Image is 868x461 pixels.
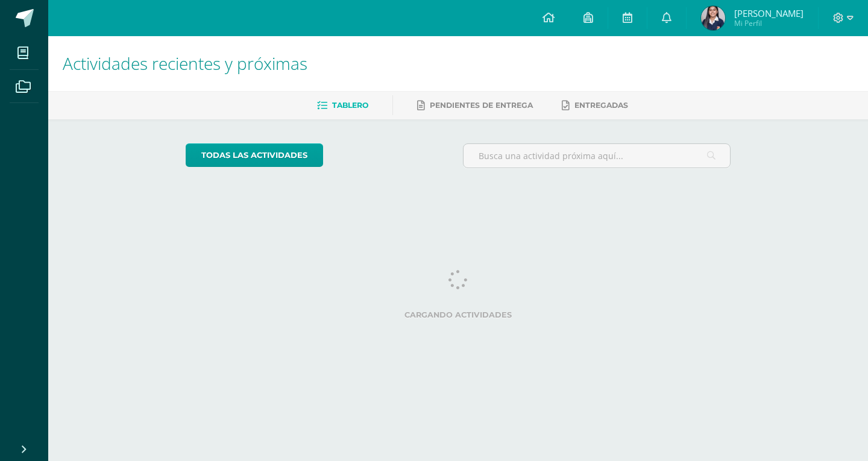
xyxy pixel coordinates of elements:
span: Tablero [332,101,368,110]
img: 06e964e560dc42fd59541cf1d2ad55c0.png [701,6,725,30]
input: Busca una actividad próxima aquí... [464,144,731,168]
span: Actividades recientes y próximas [63,52,307,75]
span: Entregadas [574,101,628,110]
a: todas las Actividades [186,143,323,167]
span: [PERSON_NAME] [734,7,804,19]
span: Mi Perfil [734,18,804,28]
label: Cargando actividades [186,310,731,319]
span: Pendientes de entrega [430,101,533,110]
a: Pendientes de entrega [417,96,533,115]
a: Entregadas [562,96,628,115]
a: Tablero [317,96,368,115]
